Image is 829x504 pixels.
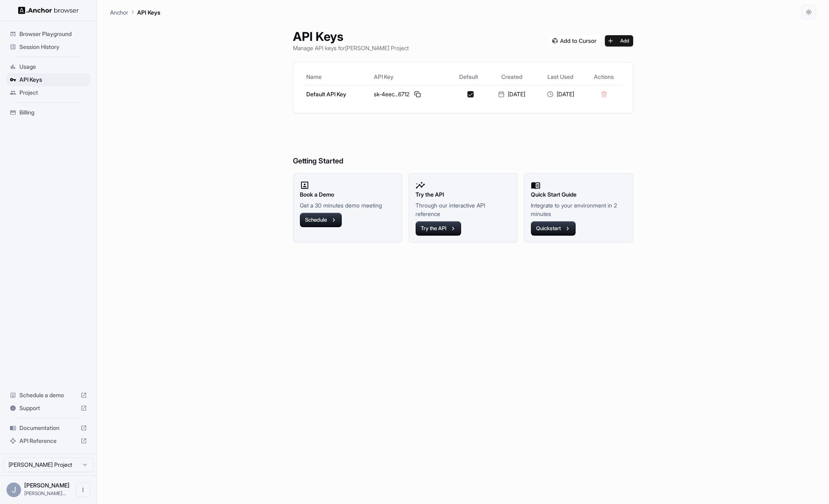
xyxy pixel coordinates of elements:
[76,483,90,497] button: Open menu
[371,69,450,85] th: API Key
[413,89,422,99] button: Copy API key
[536,69,585,85] th: Last Used
[19,437,77,445] span: API Reference
[6,40,90,53] div: Session History
[19,43,87,51] span: Session History
[450,69,487,85] th: Default
[19,424,77,432] span: Documentation
[416,221,461,236] button: Try the API
[300,213,342,227] button: Schedule
[488,69,536,85] th: Created
[539,90,581,98] div: [DATE]
[6,73,90,86] div: API Keys
[491,90,533,98] div: [DATE]
[293,123,633,167] h6: Getting Started
[19,76,87,84] span: API Keys
[18,6,79,14] img: Anchor Logo
[24,490,66,496] span: jesse@abundant.ai
[549,35,600,47] img: Add anchorbrowser MCP server to Cursor
[293,44,409,52] p: Manage API keys for [PERSON_NAME] Project
[19,108,87,116] span: Billing
[416,201,511,218] p: Through our interactive API reference
[531,201,626,218] p: Integrate to your environment in 2 minutes
[303,69,371,85] th: Name
[19,404,77,412] span: Support
[585,69,623,85] th: Actions
[300,201,395,210] p: Get a 30 minutes demo meeting
[531,221,576,236] button: Quickstart
[110,8,160,17] nav: breadcrumb
[6,402,90,415] div: Support
[137,8,160,17] p: API Keys
[303,85,371,103] td: Default API Key
[19,391,77,399] span: Schedule a demo
[6,60,90,73] div: Usage
[6,106,90,119] div: Billing
[19,30,87,38] span: Browser Playground
[19,63,87,71] span: Usage
[110,8,128,17] p: Anchor
[531,190,626,199] h2: Quick Start Guide
[300,190,395,199] h2: Book a Demo
[6,389,90,402] div: Schedule a demo
[6,434,90,447] div: API Reference
[6,483,21,497] div: J
[24,482,70,489] span: Jesse Hu
[6,28,90,40] div: Browser Playground
[6,86,90,99] div: Project
[605,35,633,47] button: Add
[6,421,90,434] div: Documentation
[416,190,511,199] h2: Try the API
[293,29,409,44] h1: API Keys
[374,89,447,99] div: sk-4eec...6712
[19,89,87,97] span: Project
